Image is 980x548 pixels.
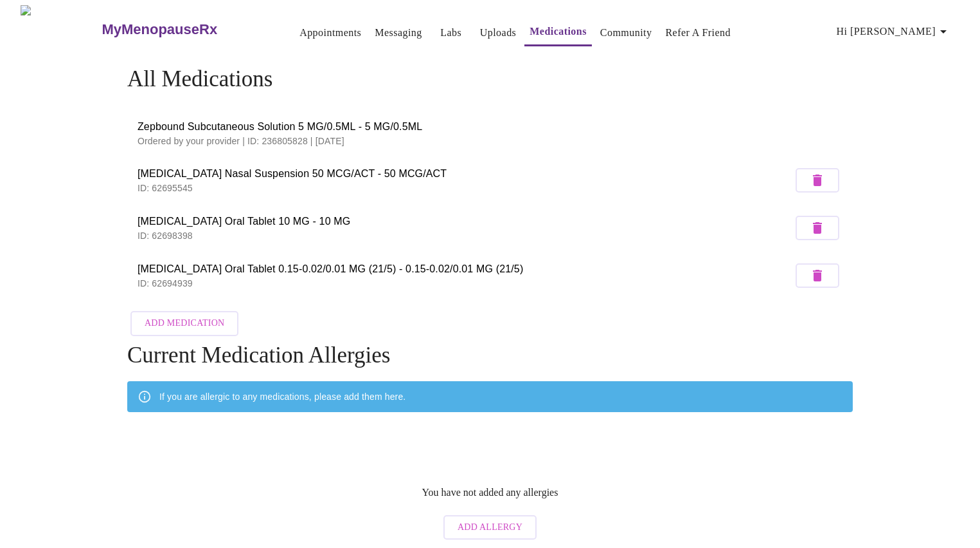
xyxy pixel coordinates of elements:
button: Messaging [370,20,427,46]
a: Appointments [299,24,361,42]
p: Ordered by your provider | ID: 236805828 | [DATE] [138,135,842,147]
h4: Current Medication Allergies [127,343,853,368]
span: Hi [PERSON_NAME] [837,23,951,41]
button: Refer a Friend [660,20,736,46]
p: You have not added any allergies [422,487,558,498]
button: Appointments [294,20,366,46]
a: MyMenopauseRx [100,7,269,52]
button: Uploads [475,20,522,46]
p: ID: 62698398 [138,229,792,242]
span: [MEDICAL_DATA] Oral Tablet 0.15-0.02/0.01 MG (21/5) - 0.15-0.02/0.01 MG (21/5) [138,261,792,277]
span: [MEDICAL_DATA] Oral Tablet 10 MG - 10 MG [138,214,792,229]
a: Refer a Friend [665,24,731,42]
button: Add Allergy [443,515,537,540]
p: ID: 62694939 [138,277,792,290]
button: Medications [524,19,592,46]
h3: MyMenopauseRx [102,21,217,38]
button: Labs [431,20,472,46]
button: Hi [PERSON_NAME] [832,19,956,44]
h4: All Medications [127,66,853,92]
span: Zepbound Subcutaneous Solution 5 MG/0.5ML - 5 MG/0.5ML [138,119,842,135]
button: Add Medication [130,311,238,336]
a: Uploads [480,24,517,42]
a: Messaging [375,24,422,42]
span: Add Allergy [458,520,522,536]
p: ID: 62695545 [138,182,792,194]
a: Labs [440,24,461,42]
div: If you are allergic to any medications, please add them here. [159,385,405,408]
button: Community [595,20,657,46]
span: [MEDICAL_DATA] Nasal Suspension 50 MCG/ACT - 50 MCG/ACT [138,166,792,182]
a: Medications [530,23,587,41]
span: Add Medication [145,316,224,332]
img: MyMenopauseRx Logo [21,5,100,53]
a: Community [600,24,652,42]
